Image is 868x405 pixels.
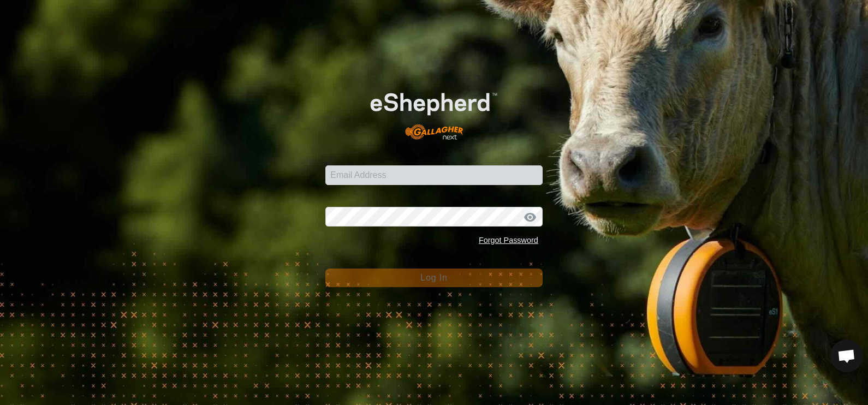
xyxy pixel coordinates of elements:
button: Log In [325,269,543,287]
span: Log In [420,273,447,282]
div: Open chat [830,340,863,372]
a: Forgot Password [479,236,538,245]
input: Email Address [325,165,543,185]
img: E-shepherd Logo [347,75,521,149]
